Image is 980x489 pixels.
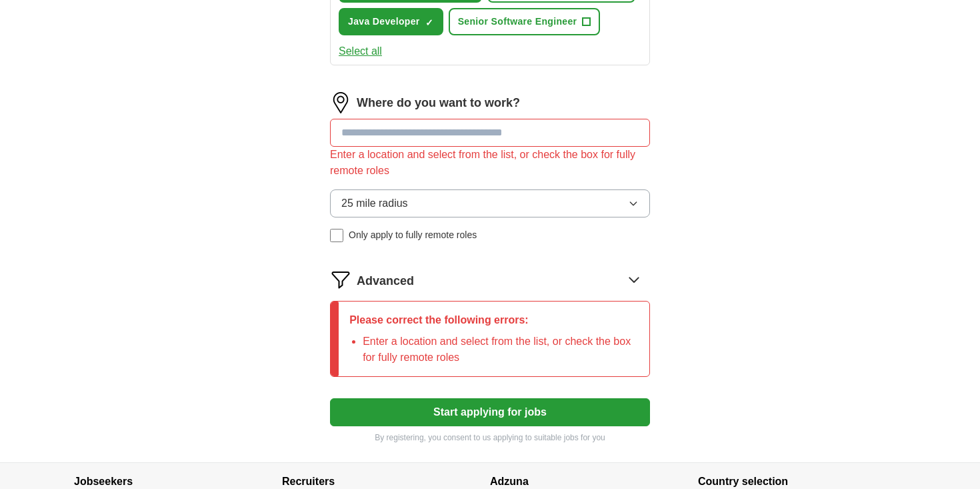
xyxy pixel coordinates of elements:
button: Select all [339,43,382,59]
span: 25 mile radius [341,195,408,211]
button: Start applying for jobs [330,398,650,426]
span: Senior Software Engineer [458,15,577,29]
button: 25 mile radius [330,189,650,217]
p: By registering, you consent to us applying to suitable jobs for you [330,432,650,444]
button: Senior Software Engineer [449,8,601,35]
span: ✓ [425,17,433,28]
p: Please correct the following errors: [349,312,639,328]
label: Where do you want to work? [357,94,520,112]
span: Java Developer [348,15,420,29]
img: location.png [330,92,351,113]
span: Only apply to fully remote roles [349,228,477,242]
span: Advanced [357,272,414,290]
img: filter [330,269,351,290]
div: Enter a location and select from the list, or check the box for fully remote roles [330,147,650,179]
button: Java Developer✓ [339,8,443,35]
li: Enter a location and select from the list, or check the box for fully remote roles [363,334,639,366]
input: Only apply to fully remote roles [330,229,343,242]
